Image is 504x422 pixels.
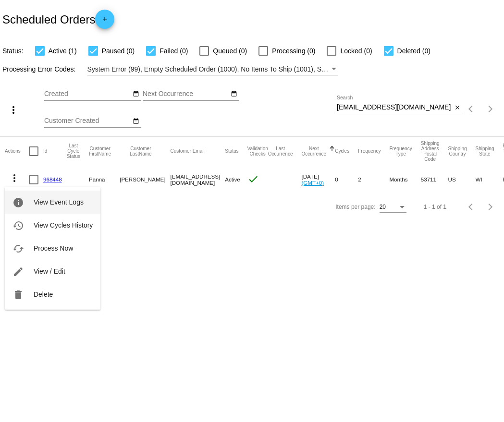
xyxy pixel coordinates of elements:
[34,290,53,298] span: Delete
[12,197,24,208] mat-icon: info
[12,289,24,301] mat-icon: delete
[34,198,84,206] span: View Event Logs
[12,243,24,254] mat-icon: cached
[34,267,65,275] span: View / Edit
[12,266,24,277] mat-icon: edit
[34,221,93,229] span: View Cycles History
[12,220,24,231] mat-icon: history
[34,244,73,252] span: Process Now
